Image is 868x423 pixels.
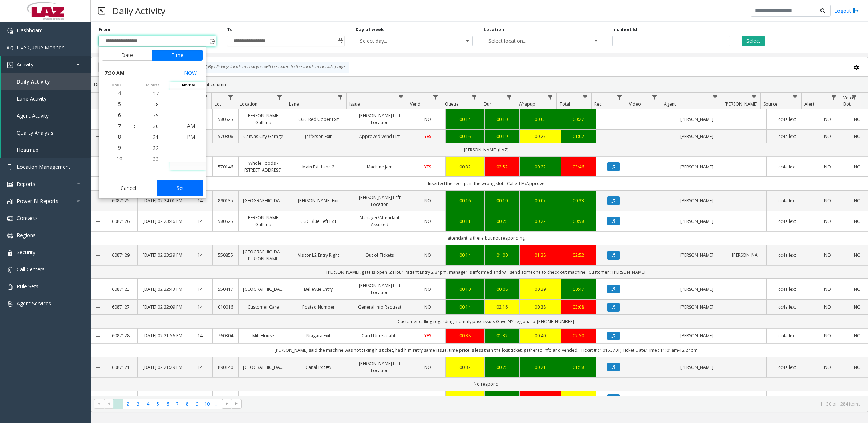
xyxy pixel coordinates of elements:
[524,163,556,170] div: 00:22
[292,133,344,140] a: Jefferson Exit
[671,133,723,140] a: [PERSON_NAME]
[17,112,49,119] span: Agent Activity
[7,45,13,51] img: 'icon'
[243,248,283,262] a: [GEOGRAPHIC_DATA][PERSON_NAME]
[853,7,859,15] img: logout
[671,197,723,204] a: [PERSON_NAME]
[217,218,234,225] a: 580525
[415,218,441,225] a: NO
[292,332,344,339] a: Niagara Exit
[354,282,406,296] a: [PERSON_NAME] Left Location
[524,286,556,293] div: 00:29
[7,301,13,307] img: 'icon'
[109,395,133,402] a: 6087122
[217,116,234,123] a: 580525
[565,364,592,371] div: 01:18
[852,364,863,371] a: NO
[489,364,515,371] a: 00:25
[17,95,46,102] span: Lane Activity
[104,377,868,391] td: No respond
[612,27,637,33] label: Incident Id
[812,304,843,310] a: NO
[157,180,203,196] button: Set
[732,252,762,259] a: [PERSON_NAME]
[1,90,91,107] a: Lane Activity
[450,332,480,339] div: 00:38
[524,252,556,259] div: 01:38
[356,27,384,33] label: Day of week
[450,286,480,293] div: 00:10
[17,283,38,290] span: Rule Sets
[710,93,720,102] a: Agent Filter Menu
[354,304,406,310] a: General Info Request
[771,197,803,204] a: cc4allext
[812,116,843,123] a: NO
[450,304,480,310] div: 00:14
[104,343,868,357] td: [PERSON_NAME] said the machine was not taking his ticket, had him retry same issue, time price is...
[7,216,13,221] img: 'icon'
[424,333,431,339] span: YES
[742,36,765,46] button: Select
[812,252,843,259] a: NO
[812,332,843,339] a: NO
[104,265,868,279] td: [PERSON_NAME], gate is open, 2 Hour Patient Entry 2:24pm, manager is informed and will send someo...
[450,395,480,402] a: 00:21
[450,197,480,204] div: 00:16
[489,252,515,259] a: 01:00
[812,133,843,140] a: NO
[17,146,38,153] span: Heatmap
[415,163,441,170] a: YES
[91,253,104,259] a: Collapse Details
[524,133,556,140] a: 00:27
[336,36,344,46] span: Toggle popup
[17,129,53,136] span: Quality Analysis
[489,395,515,402] div: 00:06
[109,218,133,225] a: 6087126
[450,133,480,140] div: 00:16
[749,93,759,102] a: Parker Filter Menu
[524,218,556,225] a: 00:22
[565,332,592,339] a: 02:50
[580,93,590,102] a: Total Filter Menu
[812,286,843,293] a: NO
[424,286,431,292] span: NO
[192,332,208,339] a: 14
[852,133,863,140] a: NO
[424,116,431,122] span: NO
[354,194,406,208] a: [PERSON_NAME] Left Location
[217,286,234,293] a: 550417
[226,93,235,102] a: Lot Filter Menu
[91,219,104,224] a: Collapse Details
[17,300,51,307] span: Agent Services
[356,36,449,46] span: Select day...
[489,163,515,170] a: 02:52
[565,133,592,140] div: 01:02
[489,116,515,123] a: 00:10
[292,286,344,293] a: Bellevue Entry
[504,93,514,102] a: Dur Filter Menu
[98,27,110,33] label: From
[1,73,91,90] a: Daily Activity
[424,164,431,170] span: YES
[396,93,406,102] a: Issue Filter Menu
[104,315,868,328] td: Customer calling regarding monthly pass issue. Gave NY regional # [PHONE_NUMBER]
[489,286,515,293] div: 00:08
[671,116,723,123] a: [PERSON_NAME]
[415,364,441,371] a: NO
[17,180,35,187] span: Reports
[243,197,283,204] a: [GEOGRAPHIC_DATA]
[17,232,36,239] span: Regions
[7,233,13,239] img: 'icon'
[524,395,556,402] div: 01:29
[424,364,431,370] span: NO
[852,197,863,204] a: NO
[450,116,480,123] a: 00:14
[243,160,283,174] a: Whole Foods - [STREET_ADDRESS]
[565,252,592,259] a: 02:52
[771,304,803,310] a: cc4allext
[524,304,556,310] div: 00:38
[1,56,91,73] a: Activity
[227,27,233,33] label: To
